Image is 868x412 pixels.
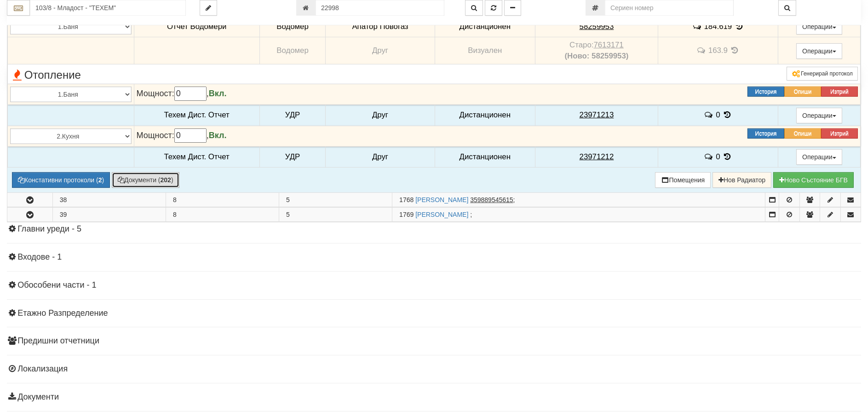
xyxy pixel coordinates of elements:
td: Визуален [435,37,535,64]
span: Мощност: , [137,131,227,140]
td: Водомер [259,16,326,37]
b: 202 [161,176,171,184]
td: ; [392,208,765,222]
td: 8 [166,208,279,222]
button: История [747,87,784,97]
span: 163.9 [708,46,728,55]
span: Партида № [399,211,414,218]
span: Отчет Водомери [167,22,226,31]
td: УДР [259,146,326,168]
tcxspan: Call 58259953 via 3CX [580,22,614,31]
td: Водомер [259,37,326,64]
h4: Главни уреди - 5 [7,225,861,234]
span: 5 [286,196,290,203]
span: История на показанията [722,110,732,119]
button: Нов Радиатор [713,172,771,188]
span: 0 [716,110,720,119]
td: 8 [166,193,279,207]
button: Опиши [784,87,821,97]
span: Отопление [10,69,81,81]
button: Операции [796,108,842,123]
span: История на забележките [692,22,704,31]
span: История на забележките [704,110,716,119]
td: Друг [326,146,435,168]
h4: Входове - 1 [7,253,861,262]
span: 0 [716,152,720,161]
button: История [747,128,784,139]
span: История на показанията [734,22,744,31]
b: (Ново: 58259953) [565,52,629,60]
td: 38 [52,193,166,207]
tcxspan: Call 23971212 via 3CX [580,152,614,161]
a: [PERSON_NAME] [415,211,468,218]
td: 39 [52,208,166,222]
h4: Обособени части - 1 [7,281,861,290]
button: Операции [796,19,842,35]
button: Операции [796,149,842,165]
td: Дистанционен [435,146,535,168]
a: [PERSON_NAME] [415,196,468,203]
span: Техем Дист. Отчет [164,110,230,119]
button: Изтрий [821,87,858,97]
span: История на показанията [722,152,732,161]
span: 5 [286,211,290,218]
td: Устройство със сериен номер 7613171 беше подменено от устройство със сериен номер 58259953 [535,37,658,64]
td: УДР [259,104,326,126]
h4: Документи [7,393,861,402]
td: Дистанционен [435,16,535,37]
button: Опиши [784,128,821,139]
span: Техем Дист. Отчет [164,152,230,161]
button: Помещения [655,172,711,188]
span: История на показанията [730,46,740,55]
b: 2 [98,176,102,184]
button: Операции [796,43,842,59]
td: Друг [326,104,435,126]
tcxspan: Call 7613171 via 3CX [593,41,623,49]
tcxspan: Call 359889545615 via 3CX [470,196,513,203]
b: Вкл. [209,131,227,140]
td: Друг [326,37,435,64]
button: Документи (202) [112,172,179,188]
button: Изтрий [821,128,858,139]
tcxspan: Call 23971213 via 3CX [580,110,614,119]
button: Новo Състояние БГВ [773,172,854,188]
td: Дистанционен [435,104,535,126]
button: Генерирай протокол [787,67,858,81]
h4: Етажно Разпределение [7,309,861,318]
h4: Предишни отчетници [7,337,861,346]
span: Партида № [399,196,414,203]
td: Апатор Повогаз [326,16,435,37]
td: ; [392,193,765,207]
span: История на забележките [696,46,708,55]
b: Вкл. [209,89,227,98]
span: 184.619 [704,22,732,31]
span: Мощност: , [137,89,227,98]
h4: Локализация [7,365,861,374]
button: Констативни протоколи (2) [12,172,110,188]
span: История на забележките [704,152,716,161]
